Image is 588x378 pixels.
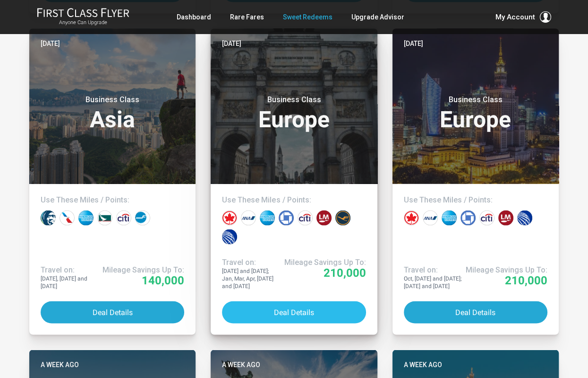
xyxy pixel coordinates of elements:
div: LifeMiles [316,210,332,225]
div: United miles [222,229,237,244]
div: Amex points [442,210,457,225]
img: First Class Flyer [37,8,129,18]
h3: Asia [41,95,184,131]
time: A week ago [404,359,442,369]
small: Business Class [53,95,171,104]
div: Chase points [460,210,476,225]
a: Sweet Redeems [283,9,332,26]
a: First Class FlyerAnyone Can Upgrade [37,8,129,26]
h4: Use These Miles / Points: [222,195,366,204]
time: [DATE] [222,38,241,48]
a: Dashboard [177,9,211,26]
small: Business Class [235,95,353,104]
h4: Use These Miles / Points: [41,195,184,204]
div: Air Canada miles [222,210,237,225]
div: Citi points [479,210,494,225]
div: Chase points [279,210,294,225]
div: LifeMiles [498,210,513,225]
h3: Europe [222,95,366,131]
time: A week ago [41,359,79,369]
time: [DATE] [41,38,60,48]
div: All Nippon miles [241,210,256,225]
div: Lufthansa miles [335,210,350,225]
div: Amex points [78,210,94,225]
h4: Use These Miles / Points: [404,195,547,204]
div: American miles [60,210,75,225]
a: [DATE]Business ClassEuropeUse These Miles / Points:Travel on:[DATE] and [DATE]; Jan, Mar, Apr, [D... [211,28,377,334]
button: Deal Details [404,301,547,323]
time: [DATE] [404,38,423,48]
div: Citi points [116,210,131,225]
button: My Account [495,11,551,23]
div: Air Canada miles [404,210,419,225]
div: All Nippon miles [423,210,438,225]
a: [DATE]Business ClassEuropeUse These Miles / Points:Travel on:Oct, [DATE] and [DATE]; [DATE] and [... [392,28,559,334]
span: My Account [495,11,535,23]
div: Finnair Plus [135,210,150,225]
div: Alaska miles [41,210,56,225]
time: A week ago [222,359,260,369]
a: Rare Fares [230,9,264,26]
small: Anyone Can Upgrade [37,19,129,26]
button: Deal Details [222,301,366,323]
a: Upgrade Advisor [351,9,404,26]
div: Amex points [260,210,275,225]
button: Deal Details [41,301,184,323]
div: United miles [517,210,532,225]
small: Business Class [417,95,535,104]
div: Citi points [298,210,313,225]
a: [DATE]Business ClassAsiaUse These Miles / Points:Travel on:[DATE], [DATE] and [DATE]Mileage Savin... [29,28,196,334]
h3: Europe [404,95,547,131]
div: Cathay Pacific miles [97,210,112,225]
